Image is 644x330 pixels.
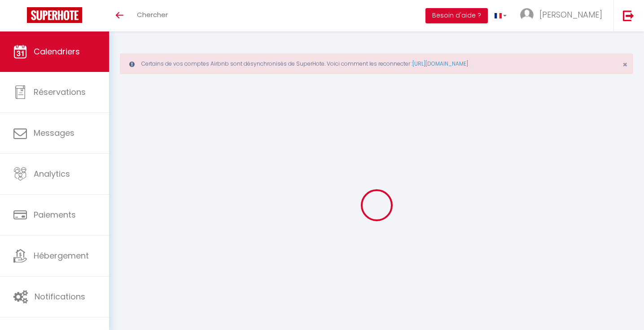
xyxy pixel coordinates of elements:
div: Certains de vos comptes Airbnb sont désynchronisés de SuperHote. Voici comment les reconnecter : [120,54,633,74]
span: Paiements [34,209,76,220]
span: × [622,59,627,70]
img: ... [520,8,534,22]
span: Messages [34,127,74,138]
span: Chercher [137,10,168,19]
span: Analytics [34,168,70,179]
a: [URL][DOMAIN_NAME] [412,60,468,67]
span: Calendriers [34,46,80,57]
img: Super Booking [27,7,82,23]
span: Notifications [35,291,85,302]
button: Close [622,61,627,69]
span: Réservations [34,86,86,98]
span: [PERSON_NAME] [539,9,602,20]
img: logout [623,10,634,21]
button: Besoin d'aide ? [425,8,488,23]
span: Hébergement [34,250,89,261]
